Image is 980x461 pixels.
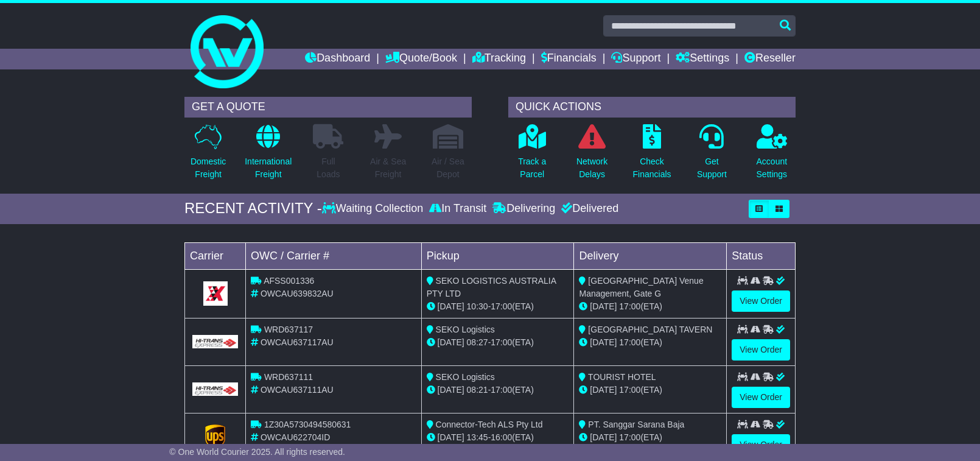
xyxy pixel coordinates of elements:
span: [DATE] [590,301,617,311]
a: Settings [676,49,729,69]
span: [DATE] [438,337,464,347]
div: (ETA) [579,384,721,396]
span: 17:00 [619,432,640,442]
a: Support [611,49,660,69]
a: Financials [541,49,597,69]
div: (ETA) [579,300,721,313]
td: Carrier [185,242,246,269]
span: 17:00 [491,301,512,311]
span: [DATE] [438,432,464,442]
a: Dashboard [305,49,370,69]
a: Quote/Book [385,49,457,69]
img: GetCarrierServiceLogo [205,424,226,449]
p: Domestic Freight [191,155,226,181]
p: Full Loads [313,155,343,181]
span: [DATE] [438,385,464,395]
a: Track aParcel [517,124,547,188]
a: View Order [732,434,790,456]
div: - (ETA) [427,384,569,396]
span: 13:45 [467,432,488,442]
p: Air & Sea Freight [370,155,406,181]
span: 08:27 [467,337,488,347]
a: View Order [732,387,790,408]
div: Delivered [558,202,618,216]
div: RECENT ACTIVITY - [184,200,322,217]
p: Check Financials [633,155,671,181]
span: 17:00 [619,337,640,347]
a: GetSupport [696,124,727,188]
span: [DATE] [590,385,617,395]
a: InternationalFreight [244,124,292,188]
span: 17:00 [619,301,640,311]
div: In Transit [426,202,489,216]
td: Delivery [574,242,727,269]
p: Get Support [697,155,727,181]
div: Waiting Collection [322,202,426,216]
a: View Order [732,339,790,361]
span: [GEOGRAPHIC_DATA] TAVERN [588,325,712,334]
img: GetCarrierServiceLogo [203,281,228,306]
span: SEKO LOGISTICS AUSTRALIA PTY LTD [427,276,556,298]
span: OWCAU637117AU [261,337,334,347]
span: Connector-Tech ALS Pty Ltd [436,420,543,429]
div: QUICK ACTIONS [508,97,796,118]
span: 17:00 [491,337,512,347]
span: [DATE] [438,301,464,311]
a: View Order [732,290,790,312]
span: OWCAU622704ID [261,432,330,442]
span: 1Z30A5730494580631 [264,420,351,429]
span: SEKO Logistics [436,372,495,382]
div: - (ETA) [427,300,569,313]
a: Reseller [744,49,796,69]
span: SEKO Logistics [436,325,495,334]
a: AccountSettings [756,124,788,188]
span: TOURIST HOTEL [588,372,656,382]
img: GetCarrierServiceLogo [192,382,238,396]
img: GetCarrierServiceLogo [192,335,238,348]
span: 16:00 [491,432,512,442]
a: Tracking [472,49,526,69]
div: Delivering [489,202,558,216]
span: 17:00 [491,385,512,395]
span: [GEOGRAPHIC_DATA] Venue Management, Gate G [579,276,703,298]
p: Air / Sea Depot [432,155,464,181]
div: GET A QUOTE [184,97,472,118]
span: 08:21 [467,385,488,395]
span: OWCAU639832AU [261,289,334,298]
span: AFSS001336 [264,276,314,286]
span: 10:30 [467,301,488,311]
span: OWCAU637111AU [261,385,334,395]
div: (ETA) [579,431,721,444]
span: PT. Sanggar Sarana Baja [588,420,684,429]
a: NetworkDelays [576,124,608,188]
td: Pickup [421,242,574,269]
td: Status [727,242,796,269]
a: DomesticFreight [190,124,226,188]
span: [DATE] [590,432,617,442]
p: Account Settings [757,155,788,181]
span: WRD637117 [264,325,313,334]
span: WRD637111 [264,372,313,382]
a: CheckFinancials [632,124,672,188]
div: - (ETA) [427,431,569,444]
span: [DATE] [590,337,617,347]
span: 17:00 [619,385,640,395]
p: Track a Parcel [518,155,546,181]
p: Network Delays [576,155,607,181]
div: - (ETA) [427,336,569,349]
span: © One World Courier 2025. All rights reserved. [169,447,345,457]
td: OWC / Carrier # [246,242,422,269]
p: International Freight [245,155,292,181]
div: (ETA) [579,336,721,349]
